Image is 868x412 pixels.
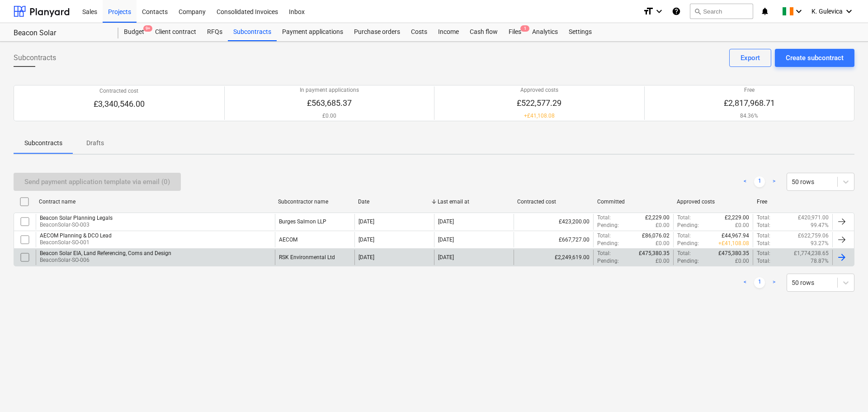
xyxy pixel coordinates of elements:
[514,232,593,247] div: £667,727.00
[433,23,464,41] a: Income
[438,199,510,205] div: Last email at
[775,49,854,67] button: Create subcontract
[438,218,454,225] div: [DATE]
[39,199,271,205] div: Contract name
[40,232,112,239] div: AECOM Planning & DCO Lead
[349,23,406,41] a: Purchase orders
[279,237,297,243] div: AECOM
[279,218,326,225] div: Burges Salmon LLP
[811,222,829,229] p: 99.47%
[760,6,769,17] i: notifications
[94,87,145,95] p: Contracted cost
[202,23,228,41] a: RFQs
[359,218,374,225] div: [DATE]
[694,8,701,15] span: search
[690,4,753,19] button: Search
[517,199,590,205] div: Contracted cost
[642,232,670,240] p: £86,076.02
[677,250,691,257] p: Total :
[718,250,749,257] p: £475,380.35
[279,254,335,260] div: RSK Environmental Ltd
[718,240,749,247] p: + £41,108.08
[464,23,503,41] a: Cash flow
[517,98,561,109] p: £522,577.29
[597,232,611,240] p: Total :
[40,250,171,256] div: Beacon Solar EIA, Land Referencing, Coms and Design
[359,237,374,243] div: [DATE]
[118,23,150,41] a: Budget9+
[527,23,563,41] a: Analytics
[406,23,433,41] a: Costs
[794,250,829,257] p: £1,774,238.65
[94,99,145,109] p: £3,340,546.00
[811,8,843,15] span: K. Gulevica
[722,232,749,240] p: £44,967.94
[228,23,277,41] a: Subcontracts
[677,257,699,265] p: Pending :
[517,86,561,94] p: Approved costs
[757,232,770,240] p: Total :
[40,256,171,264] p: BeaconSolar-SO-006
[597,250,611,257] p: Total :
[520,25,529,32] span: 1
[769,176,779,187] a: Next page
[757,214,770,222] p: Total :
[597,222,619,229] p: Pending :
[677,214,691,222] p: Total :
[438,254,454,260] div: [DATE]
[754,176,765,187] a: Page 1 is your current page
[677,240,699,247] p: Pending :
[724,112,775,120] p: 84.36%
[517,112,561,120] p: + £41,108.08
[754,277,765,288] a: Page 1 is your current page
[844,6,854,17] i: keyboard_arrow_down
[811,240,829,247] p: 93.27%
[677,222,699,229] p: Pending :
[798,214,829,222] p: £420,971.00
[597,257,619,265] p: Pending :
[741,52,760,64] div: Export
[757,222,770,229] p: Total :
[277,23,349,41] a: Payment applications
[40,239,112,246] p: BeaconSolar-SO-001
[757,250,770,257] p: Total :
[798,232,829,240] p: £622,759.06
[823,369,868,412] iframe: Chat Widget
[503,23,527,41] div: Files
[757,199,829,205] div: Free
[84,138,106,148] p: Drafts
[740,277,750,288] a: Previous page
[757,257,770,265] p: Total :
[503,23,527,41] a: Files1
[14,52,56,63] span: Subcontracts
[677,199,749,205] div: Approved costs
[677,232,691,240] p: Total :
[40,215,113,221] div: Beacon Solar Planning Legals
[656,240,670,247] p: £0.00
[300,112,359,120] p: £0.00
[150,23,202,41] a: Client contract
[40,221,113,229] p: BeaconSolar-SO-003
[724,98,775,109] p: £2,817,968.71
[811,257,829,265] p: 78.87%
[24,138,62,148] p: Subcontracts
[725,214,749,222] p: £2,229.00
[597,214,611,222] p: Total :
[643,6,654,17] i: format_size
[597,240,619,247] p: Pending :
[656,222,670,229] p: £0.00
[639,250,670,257] p: £475,380.35
[735,257,749,265] p: £0.00
[300,86,359,94] p: In payment applications
[358,199,430,205] div: Date
[143,25,152,32] span: 9+
[786,52,844,64] div: Create subcontract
